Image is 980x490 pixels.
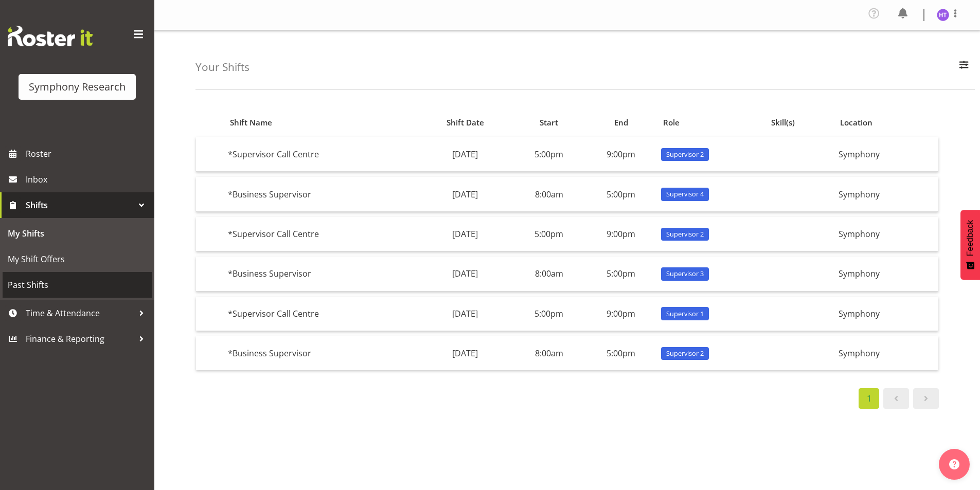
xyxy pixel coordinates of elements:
td: *Business Supervisor [224,177,417,211]
span: Supervisor 1 [666,309,704,319]
span: My Shift Offers [8,251,147,267]
td: Symphony [834,217,938,251]
div: Shift Name [230,117,412,129]
td: *Supervisor Call Centre [224,297,417,331]
td: 5:00pm [513,217,585,251]
span: Supervisor 2 [666,349,704,358]
span: Feedback [966,220,975,256]
td: [DATE] [417,336,513,370]
td: [DATE] [417,217,513,251]
div: Start [519,117,579,129]
img: help-xxl-2.png [949,459,959,469]
td: 5:00pm [513,297,585,331]
a: My Shifts [3,221,152,246]
span: Shifts [26,197,134,213]
a: Past Shifts [3,272,152,298]
span: Supervisor 2 [666,229,704,239]
td: Symphony [834,257,938,291]
td: Symphony [834,177,938,211]
h4: Your Shifts [195,61,250,73]
span: Supervisor 3 [666,269,704,279]
div: Skill(s) [771,117,828,129]
td: 8:00am [513,257,585,291]
button: Feedback - Show survey [960,210,980,280]
a: My Shift Offers [3,246,152,272]
td: 9:00pm [585,137,657,172]
img: Rosterit website logo [8,26,93,46]
td: 5:00pm [513,137,585,172]
span: My Shifts [8,226,147,241]
span: Past Shifts [8,277,147,293]
div: Shift Date [423,117,507,129]
div: Role [663,117,760,129]
button: Filter Employees [953,56,975,79]
div: End [591,117,651,129]
td: Symphony [834,297,938,331]
div: Location [840,117,933,129]
td: 9:00pm [585,217,657,251]
td: 8:00am [513,336,585,370]
td: [DATE] [417,137,513,172]
span: Time & Attendance [26,305,134,321]
td: 5:00pm [585,257,657,291]
td: 9:00pm [585,297,657,331]
span: Inbox [26,172,149,187]
td: *Business Supervisor [224,257,417,291]
span: Supervisor 4 [666,189,704,199]
td: [DATE] [417,297,513,331]
td: *Supervisor Call Centre [224,217,417,251]
div: Symphony Research [29,79,126,95]
td: [DATE] [417,177,513,211]
td: 8:00am [513,177,585,211]
img: hal-thomas1264.jpg [937,9,949,21]
td: 5:00pm [585,336,657,370]
td: [DATE] [417,257,513,291]
td: Symphony [834,137,938,172]
td: *Supervisor Call Centre [224,137,417,172]
span: Finance & Reporting [26,331,134,347]
span: Roster [26,146,149,161]
td: 5:00pm [585,177,657,211]
span: Supervisor 2 [666,150,704,159]
td: *Business Supervisor [224,336,417,370]
td: Symphony [834,336,938,370]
